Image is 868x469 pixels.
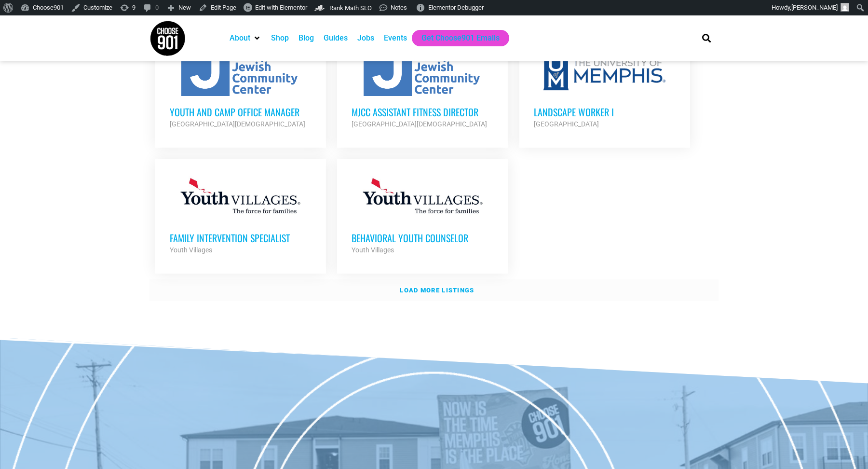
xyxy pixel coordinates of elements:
[400,287,474,294] strong: Load more listings
[384,32,407,44] a: Events
[225,30,266,46] div: About
[352,232,493,244] h3: Behavioral Youth Counselor
[230,32,250,44] a: About
[791,4,838,11] span: [PERSON_NAME]
[337,33,508,144] a: MJCC Assistant Fitness Director [GEOGRAPHIC_DATA][DEMOGRAPHIC_DATA]
[324,32,348,44] a: Guides
[170,120,305,128] strong: [GEOGRAPHIC_DATA][DEMOGRAPHIC_DATA]
[225,30,686,46] nav: Main nav
[357,32,374,44] a: Jobs
[149,279,719,302] a: Load more listings
[421,32,500,44] a: Get Choose901 Emails
[271,32,289,44] a: Shop
[352,120,487,128] strong: [GEOGRAPHIC_DATA][DEMOGRAPHIC_DATA]
[519,33,690,144] a: Landscape Worker I [GEOGRAPHIC_DATA]
[155,33,326,144] a: Youth and Camp Office Manager [GEOGRAPHIC_DATA][DEMOGRAPHIC_DATA]
[170,232,312,244] h3: Family Intervention Specialist
[352,106,493,118] h3: MJCC Assistant Fitness Director
[255,4,307,11] span: Edit with Elementor
[699,30,715,46] div: Search
[352,246,394,254] strong: Youth Villages
[337,159,508,270] a: Behavioral Youth Counselor Youth Villages
[298,32,314,44] a: Blog
[534,120,599,128] strong: [GEOGRAPHIC_DATA]
[329,4,372,12] span: Rank Math SEO
[155,159,326,270] a: Family Intervention Specialist Youth Villages
[170,246,212,254] strong: Youth Villages
[170,106,312,118] h3: Youth and Camp Office Manager
[534,106,676,118] h3: Landscape Worker I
